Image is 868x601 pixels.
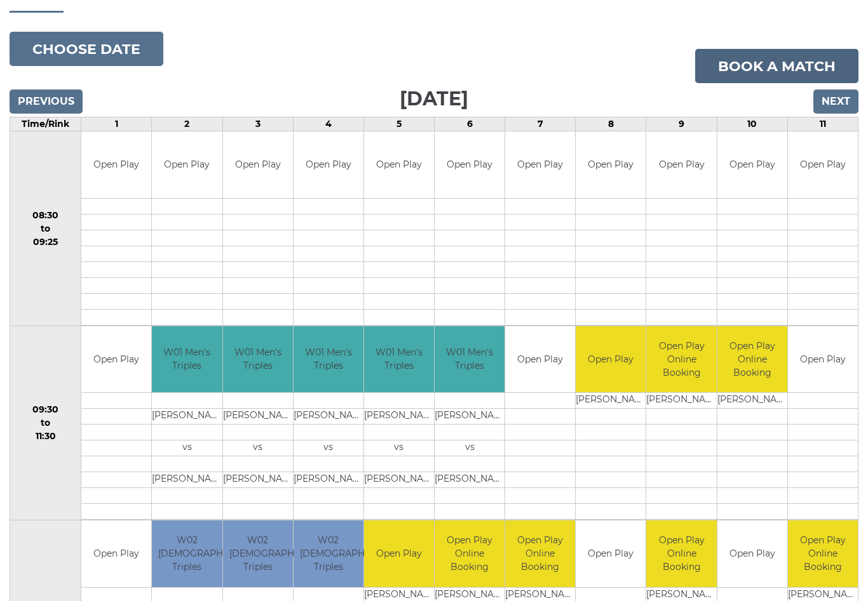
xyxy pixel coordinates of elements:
[717,393,787,409] td: [PERSON_NAME]
[646,131,716,198] td: Open Play
[223,131,293,198] td: Open Play
[646,117,717,131] td: 9
[10,131,81,326] td: 08:30 to 09:25
[505,117,576,131] td: 7
[505,131,575,198] td: Open Play
[81,117,152,131] td: 1
[10,89,83,114] input: Previous
[363,117,434,131] td: 5
[435,131,505,198] td: Open Play
[223,409,293,425] td: [PERSON_NAME]
[717,131,787,198] td: Open Play
[294,326,363,393] td: W01 Men's Triples
[294,131,363,198] td: Open Play
[222,117,293,131] td: 3
[293,117,363,131] td: 4
[223,440,293,456] td: vs
[152,131,222,198] td: Open Play
[646,326,716,393] td: Open Play Online Booking
[294,409,363,425] td: [PERSON_NAME]
[364,409,434,425] td: [PERSON_NAME]
[152,409,222,425] td: [PERSON_NAME]
[294,440,363,456] td: vs
[223,472,293,488] td: [PERSON_NAME]
[576,393,646,409] td: [PERSON_NAME]
[435,472,505,488] td: [PERSON_NAME]
[505,520,575,587] td: Open Play Online Booking
[152,472,222,488] td: [PERSON_NAME]
[10,117,81,131] td: Time/Rink
[10,326,81,520] td: 09:30 to 11:30
[81,131,151,198] td: Open Play
[435,117,505,131] td: 6
[788,131,858,198] td: Open Play
[435,440,505,456] td: vs
[435,326,505,393] td: W01 Men's Triples
[646,520,716,587] td: Open Play Online Booking
[646,393,716,409] td: [PERSON_NAME]
[294,472,363,488] td: [PERSON_NAME]
[717,117,787,131] td: 10
[717,520,787,587] td: Open Play
[223,326,293,393] td: W01 Men's Triples
[152,117,222,131] td: 2
[576,131,646,198] td: Open Play
[364,131,434,198] td: Open Play
[152,326,222,393] td: W01 Men's Triples
[788,520,858,587] td: Open Play Online Booking
[81,520,151,587] td: Open Play
[81,326,151,393] td: Open Play
[435,520,505,587] td: Open Play Online Booking
[364,520,434,587] td: Open Play
[364,472,434,488] td: [PERSON_NAME]
[364,326,434,393] td: W01 Men's Triples
[695,49,858,83] a: Book a match
[364,440,434,456] td: vs
[505,326,575,393] td: Open Play
[576,520,646,587] td: Open Play
[294,520,363,587] td: W02 [DEMOGRAPHIC_DATA] Triples
[10,32,163,66] button: Choose date
[576,117,646,131] td: 8
[813,89,858,114] input: Next
[717,326,787,393] td: Open Play Online Booking
[223,520,293,587] td: W02 [DEMOGRAPHIC_DATA] Triples
[787,117,858,131] td: 11
[152,520,222,587] td: W02 [DEMOGRAPHIC_DATA] Triples
[435,409,505,425] td: [PERSON_NAME]
[152,440,222,456] td: vs
[788,326,858,393] td: Open Play
[576,326,646,393] td: Open Play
